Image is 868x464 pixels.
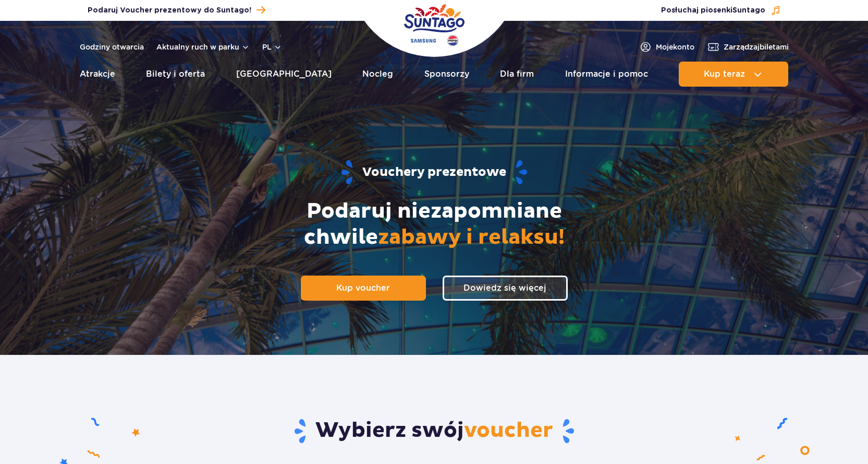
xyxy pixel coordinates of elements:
[80,42,144,52] a: Godziny otwarcia
[639,41,694,53] a: Mojekonto
[656,42,694,52] span: Moje konto
[146,62,205,87] a: Bilety i oferta
[661,5,781,16] button: Posłuchaj piosenkiSuntago
[463,283,546,293] span: Dowiedz się więcej
[99,159,769,186] h1: Vouchery prezentowe
[301,276,426,301] a: Kup voucher
[443,276,568,301] a: Dowiedz się więcej
[679,62,788,87] button: Kup teraz
[88,5,251,16] span: Podaruj Voucher prezentowy do Suntago!
[156,43,250,51] button: Aktualny ruch w parku
[362,62,393,87] a: Nocleg
[732,7,765,14] span: Suntago
[88,3,265,17] a: Podaruj Voucher prezentowy do Suntago!
[724,42,789,52] span: Zarządzaj biletami
[565,62,648,87] a: Informacje i pomoc
[707,41,789,53] a: Zarządzajbiletami
[80,62,115,87] a: Atrakcje
[500,62,534,87] a: Dla firm
[236,62,332,87] a: [GEOGRAPHIC_DATA]
[262,42,282,52] button: pl
[252,198,617,251] h2: Podaruj niezapomniane chwile
[129,418,739,445] h2: Wybierz swój
[336,283,390,293] span: Kup voucher
[424,62,469,87] a: Sponsorzy
[464,418,553,444] span: voucher
[704,69,745,79] span: Kup teraz
[661,5,765,16] span: Posłuchaj piosenki
[378,224,565,251] span: zabawy i relaksu!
